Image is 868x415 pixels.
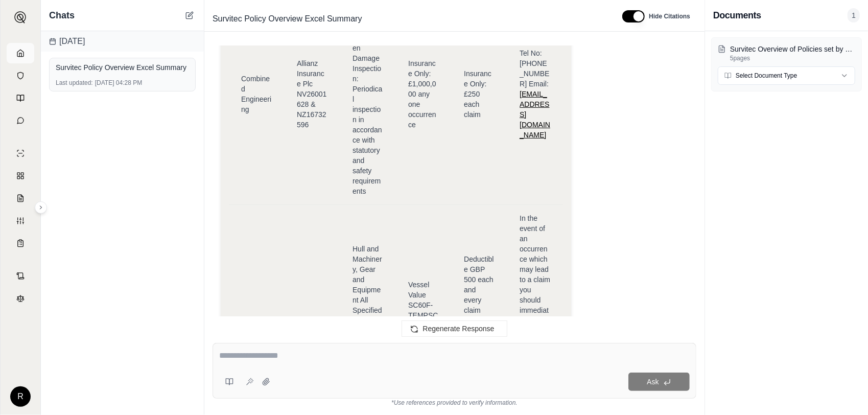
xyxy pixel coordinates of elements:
[14,11,27,24] img: Expand sidebar
[10,386,31,407] div: R
[520,90,550,139] a: [EMAIL_ADDRESS][DOMAIN_NAME]
[423,325,494,333] span: Regenerate Response
[713,8,761,22] h3: Documents
[208,11,366,27] span: Survitec Policy Overview Excel Summary
[649,12,690,20] span: Hide Citations
[183,9,196,21] button: New Chat
[7,88,34,108] a: Prompt Library
[35,201,47,214] button: Expand sidebar
[408,59,436,129] span: Insurance Only: £1,000,000 any one occurrence
[718,44,855,62] button: Survitec Overview of Policies set by HO [DATE].pdf5pages
[7,211,34,231] a: Custom Report
[730,54,855,62] p: 5 pages
[297,59,326,129] span: Allianz Insurance Plc NV26001628 & NZ16732596
[208,11,610,27] div: Edit Title
[213,399,696,407] div: *Use references provided to verify information.
[41,31,204,52] div: [DATE]
[520,48,551,140] span: Tel No: [PHONE_NUMBER] Email:
[56,62,189,73] div: Survitec Policy Overview Excel Summary
[628,373,690,391] button: Ask
[7,43,34,63] a: Home
[56,79,93,87] span: Last updated:
[7,110,34,131] a: Chat
[730,44,855,54] p: Survitec Overview of Policies set by HO July 2025.pdf
[408,281,439,411] span: Vessel Value SC60F-TEMPSC GBP 45,000 Watercraft 6.5m GBP 30,000 Brude 720 GBP 70,000
[464,70,491,119] span: Insurance Only: £250 each claim
[7,188,34,209] a: Claim Coverage
[241,75,271,113] span: Combined Engineering
[49,8,75,22] span: Chats
[402,320,507,337] button: Regenerate Response
[10,7,31,28] button: Expand sidebar
[7,266,34,286] a: Contract Analysis
[7,166,34,186] a: Policy Comparisons
[7,233,34,253] a: Coverage Table
[7,65,34,86] a: Documents Vault
[7,143,34,164] a: Single Policy
[7,288,34,309] a: Legal Search Engine
[647,378,659,386] span: Ask
[848,8,860,22] span: 1
[56,79,189,87] div: [DATE] 04:28 PM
